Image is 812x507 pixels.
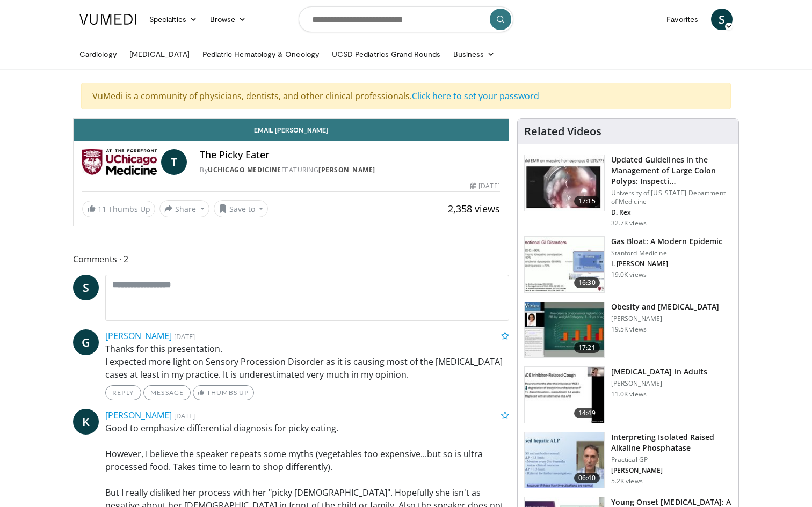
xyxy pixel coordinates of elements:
p: [PERSON_NAME] [611,466,732,475]
span: 16:30 [574,277,600,288]
a: 11 Thumbs Up [82,201,155,217]
a: T [161,149,187,175]
p: 19.0K views [611,270,647,279]
h3: Obesity and [MEDICAL_DATA] [611,302,720,312]
a: 14:49 [MEDICAL_DATA] in Adults [PERSON_NAME] 11.0K views [524,366,732,423]
img: 480ec31d-e3c1-475b-8289-0a0659db689a.150x105_q85_crop-smart_upscale.jpg [525,237,604,292]
a: Reply [105,385,141,400]
h4: Related Videos [524,125,601,138]
div: VuMedi is a community of physicians, dentists, and other clinical professionals. [81,83,731,109]
img: VuMedi Logo [79,14,136,25]
video-js: Video Player [74,119,509,119]
span: 2,358 views [448,202,500,215]
p: I. [PERSON_NAME] [611,260,723,268]
p: Thanks for this presentation. I expected more light on Sensory Procession Disorder as it is causi... [105,342,509,381]
button: Save to [214,200,269,217]
p: 5.2K views [611,477,643,486]
a: Favorites [660,9,705,30]
p: D. Rex [611,208,732,217]
h3: [MEDICAL_DATA] in Adults [611,366,707,377]
h3: Interpreting Isolated Raised Alkaline Phosphatase [611,432,732,453]
a: [PERSON_NAME] [105,409,172,421]
div: By FEATURING [200,165,500,175]
a: Business [447,43,502,65]
small: [DATE] [174,332,195,341]
a: [PERSON_NAME] [318,165,375,174]
span: 06:40 [574,473,600,483]
p: [PERSON_NAME] [611,314,720,323]
p: University of [US_STATE] Department of Medicine [611,189,732,206]
p: 11.0K views [611,390,647,399]
img: 0df8ca06-75ef-4873-806f-abcb553c84b6.150x105_q85_crop-smart_upscale.jpg [525,302,604,358]
a: K [73,409,99,435]
a: S [73,275,99,300]
img: 11950cd4-d248-4755-8b98-ec337be04c84.150x105_q85_crop-smart_upscale.jpg [525,367,604,423]
a: 06:40 Interpreting Isolated Raised Alkaline Phosphatase Practical GP [PERSON_NAME] 5.2K views [524,432,732,489]
p: Stanford Medicine [611,249,723,258]
a: Click here to set your password [412,90,539,102]
a: Thumbs Up [193,385,253,400]
span: 17:15 [574,196,600,207]
input: Search topics, interventions [299,6,513,32]
p: 32.7K views [611,219,647,227]
a: Cardiology [73,43,123,65]
a: 17:15 Updated Guidelines in the Management of Large Colon Polyps: Inspecti… University of [US_STA... [524,155,732,227]
span: 11 [98,204,106,214]
h3: Gas Bloat: A Modern Epidemic [611,236,723,247]
a: Email [PERSON_NAME] [74,119,509,141]
a: Pediatric Hematology & Oncology [196,43,325,65]
h3: Updated Guidelines in the Management of Large Colon Polyps: Inspecti… [611,155,732,187]
img: UChicago Medicine [82,149,157,175]
a: G [73,329,99,355]
button: Share [160,200,209,217]
a: S [711,9,733,30]
a: [PERSON_NAME] [105,330,172,342]
a: Message [143,385,191,400]
a: [MEDICAL_DATA] [123,43,196,65]
a: 16:30 Gas Bloat: A Modern Epidemic Stanford Medicine I. [PERSON_NAME] 19.0K views [524,236,732,293]
p: [PERSON_NAME] [611,379,707,388]
span: 14:49 [574,408,600,418]
a: UCSD Pediatrics Grand Rounds [325,43,447,65]
a: 17:21 Obesity and [MEDICAL_DATA] [PERSON_NAME] 19.5K views [524,302,732,358]
small: [DATE] [174,411,195,421]
p: Practical GP [611,455,732,464]
a: Specialties [143,9,204,30]
img: 6a4ee52d-0f16-480d-a1b4-8187386ea2ed.150x105_q85_crop-smart_upscale.jpg [525,432,604,488]
p: 19.5K views [611,325,647,334]
a: Browse [204,9,253,30]
img: dfcfcb0d-b871-4e1a-9f0c-9f64970f7dd8.150x105_q85_crop-smart_upscale.jpg [525,155,604,211]
div: [DATE] [470,181,499,191]
span: Comments 2 [73,252,509,266]
span: 17:21 [574,342,600,353]
h4: The Picky Eater [200,149,500,161]
a: UChicago Medicine [208,165,281,174]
